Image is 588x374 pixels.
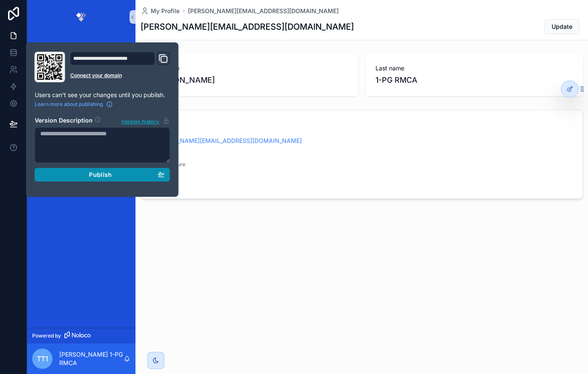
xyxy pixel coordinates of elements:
button: Publish [35,168,170,181]
span: My Profile [151,7,179,15]
button: Update [544,19,580,34]
p: Users can't see your changes until you publish. [35,91,170,99]
h2: Version Description [35,116,93,126]
a: [PERSON_NAME][EMAIL_ADDRESS][DOMAIN_NAME] [151,137,302,145]
div: scrollable content [27,34,135,149]
a: Learn more about publishing [35,101,113,108]
span: 1-PG RMCA [375,74,573,86]
span: Update [552,22,572,31]
span: Last name [375,64,573,73]
span: TT1 [37,354,48,364]
h1: [PERSON_NAME][EMAIL_ADDRESS][DOMAIN_NAME] [141,21,354,33]
a: Powered by [27,328,135,343]
a: My Profile [141,7,179,15]
span: Learn more about publishing [35,101,103,108]
div: Domain and Custom Link [70,52,170,82]
a: Home [32,40,130,55]
a: [PERSON_NAME][EMAIL_ADDRESS][DOMAIN_NAME] [188,7,339,15]
button: Version history [121,116,170,126]
span: Version history [121,117,159,125]
a: Connect your domain [70,72,170,79]
span: Powered by [32,332,61,339]
span: [PERSON_NAME] [151,74,348,86]
p: [PERSON_NAME] 1-PG RMCA [59,350,124,367]
img: App logo [75,10,88,24]
span: First name [151,64,348,73]
span: Publish [89,171,112,179]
